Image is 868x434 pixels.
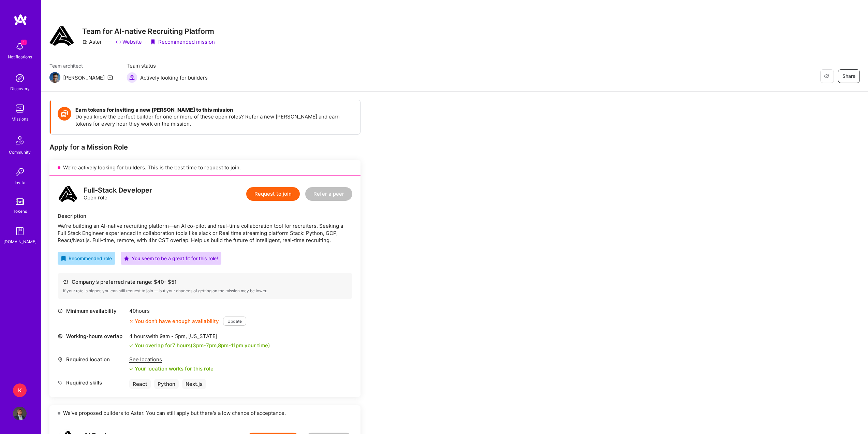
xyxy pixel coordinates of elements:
div: React [129,379,151,389]
img: Actively looking for builders [127,72,137,83]
img: Community [12,132,28,149]
img: Invite [13,165,27,179]
div: Notifications [8,53,32,60]
p: Do you know the perfect builder for one or more of these open roles? Refer a new [PERSON_NAME] an... [75,113,353,127]
i: icon RecommendedBadge [61,256,66,261]
img: logo [14,14,27,26]
span: Share [842,73,855,80]
button: Update [223,317,246,326]
div: Required location [58,356,126,363]
div: You seem to be a great fit for this role! [124,255,218,262]
button: Refer a peer [305,187,352,201]
div: Apply for a Mission Role [49,143,361,152]
img: Company Logo [49,24,74,48]
span: , [217,342,218,349]
div: Recommended role [61,255,112,262]
div: We’re actively looking for builders. This is the best time to request to join. [49,160,361,176]
div: See locations [129,356,214,363]
div: You don’t have enough availability [129,318,219,325]
div: We've proposed builders to Aster. You can still apply but there's a low chance of acceptance. [49,405,361,421]
i: icon Mail [107,75,113,80]
span: Team status [127,62,208,69]
i: icon PurpleRibbon [150,39,156,45]
div: [PERSON_NAME] [63,74,105,81]
i: icon PurpleStar [124,256,129,261]
i: icon CloseOrange [129,319,133,323]
a: User Avatar [11,407,28,420]
span: Team architect [49,62,113,69]
div: 4 hours with [US_STATE] [129,333,270,340]
i: icon Location [58,357,63,362]
i: icon Clock [58,308,63,313]
h3: Team for AI-native Recruiting Platform [82,27,215,36]
div: Open role [84,187,152,201]
div: · [145,38,147,45]
span: 3pm - 7pm [193,342,217,349]
img: User Avatar [13,407,27,420]
div: You overlap for 7 hours ( your time) [135,342,270,349]
button: Request to join [246,187,300,201]
i: icon CompanyGray [82,39,88,45]
div: Required skills [58,379,126,386]
img: Token icon [58,107,71,121]
img: guide book [13,224,27,238]
img: bell [13,40,27,53]
h4: Earn tokens for inviting a new [PERSON_NAME] to this mission [75,107,353,113]
div: Recommended mission [150,38,215,45]
a: Website [116,38,142,45]
div: K [13,383,27,397]
img: logo [58,184,78,204]
div: Discovery [10,85,30,92]
div: Invite [15,179,25,186]
span: 9am - 5pm , [158,333,188,339]
div: Next.js [182,379,206,389]
button: Share [838,69,860,83]
i: icon Cash [63,279,68,284]
div: Minimum availability [58,307,126,314]
span: Actively looking for builders [140,74,208,81]
div: Tokens [13,208,27,215]
i: icon Tag [58,380,63,385]
div: 40 hours [129,307,246,314]
i: icon Check [129,344,133,348]
img: discovery [13,71,27,85]
a: K [11,383,28,397]
div: Missions [12,115,28,123]
div: Your location works for this role [129,365,214,372]
div: Company’s preferred rate range: $ 40 - $ 51 [63,278,347,285]
div: Full-Stack Developer [84,187,152,194]
span: 1 [21,40,27,45]
div: Aster [82,38,102,45]
div: Python [154,379,179,389]
i: icon Check [129,367,133,371]
div: We’re building an AI-native recruiting platform—an AI co-pilot and real-time collaboration tool f... [58,222,352,244]
div: Community [9,149,31,156]
div: Working-hours overlap [58,333,126,340]
img: tokens [16,198,24,205]
img: Team Architect [49,72,60,83]
img: teamwork [13,102,27,115]
i: icon World [58,334,63,339]
span: 8pm - 11pm [218,342,243,349]
i: icon EyeClosed [824,73,829,79]
div: [DOMAIN_NAME] [3,238,36,245]
div: Description [58,212,352,220]
div: If your rate is higher, you can still request to join — but your chances of getting on the missio... [63,288,347,294]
